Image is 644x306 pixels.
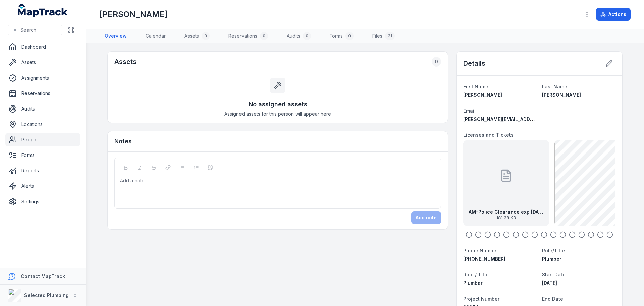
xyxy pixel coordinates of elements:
[367,29,400,43] a: Files31
[24,292,69,298] strong: Selected Plumbing
[463,132,514,138] span: Licenses and Tickets
[542,92,581,98] span: [PERSON_NAME]
[99,29,132,43] a: Overview
[542,280,557,286] time: 3/5/2024, 12:00:00 AM
[469,209,544,215] strong: AM-Police Clearance exp [DATE]
[463,92,502,98] span: [PERSON_NAME]
[114,137,132,146] h3: Notes
[385,32,395,40] div: 31
[8,24,62,36] button: Search
[5,164,80,177] a: Reports
[469,215,544,221] span: 181.38 KB
[5,56,80,69] a: Assets
[542,296,563,302] span: End Date
[5,102,80,116] a: Audits
[20,27,36,33] span: Search
[303,32,311,40] div: 0
[345,32,354,40] div: 0
[114,57,137,67] h2: Assets
[223,29,273,43] a: Reservations0
[596,8,631,21] button: Actions
[5,133,80,146] a: People
[5,40,80,54] a: Dashboard
[324,29,359,43] a: Forms0
[542,84,567,89] span: Last Name
[463,84,488,89] span: First Name
[306,290,346,295] span: Upload successful
[179,29,215,43] a: Assets0
[249,100,307,109] h3: No assigned assets
[140,29,171,43] a: Calendar
[5,118,80,131] a: Locations
[463,256,505,262] span: [PHONE_NUMBER]
[463,272,489,277] span: Role / Title
[463,59,485,68] h2: Details
[542,272,566,277] span: Start Date
[432,57,441,67] div: 0
[18,4,68,17] a: MapTrack
[5,87,80,100] a: Reservations
[202,32,210,40] div: 0
[21,273,65,279] strong: Contact MapTrack
[463,116,583,122] span: [PERSON_NAME][EMAIL_ADDRESS][DOMAIN_NAME]
[542,280,557,286] span: [DATE]
[5,71,80,85] a: Assignments
[260,32,268,40] div: 0
[542,256,561,262] span: Plumber
[281,29,316,43] a: Audits0
[542,248,565,253] span: Role/Title
[463,280,483,286] span: Plumber
[463,248,498,253] span: Phone Number
[463,296,499,302] span: Project Number
[5,179,80,193] a: Alerts
[5,148,80,162] a: Forms
[463,108,476,114] span: Email
[5,195,80,208] a: Settings
[224,111,331,117] span: Assigned assets for this person will appear here
[99,9,168,20] h1: [PERSON_NAME]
